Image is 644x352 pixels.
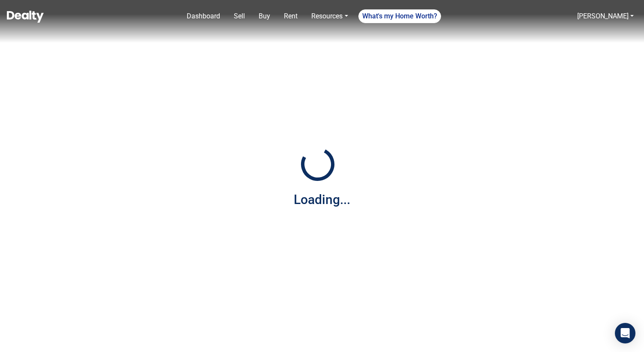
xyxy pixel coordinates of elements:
a: Dashboard [183,8,224,25]
a: [PERSON_NAME] [577,12,629,20]
iframe: BigID CMP Widget [4,326,30,352]
a: Rent [280,8,301,25]
a: Sell [230,8,248,25]
img: Dealty - Buy, Sell & Rent Homes [7,11,44,23]
div: Open Intercom Messenger [615,323,635,343]
a: Resources [308,8,351,25]
div: Loading... [294,190,350,209]
a: What's my Home Worth? [358,9,441,23]
img: Loading [296,143,339,186]
a: Buy [255,8,274,25]
a: [PERSON_NAME] [574,8,637,25]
